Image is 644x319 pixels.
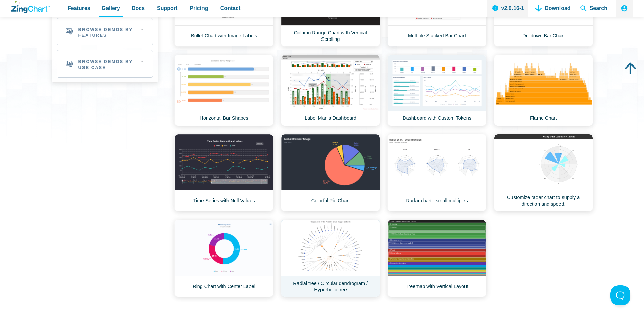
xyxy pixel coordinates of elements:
a: Time Series with Null Values [174,134,273,211]
a: Radar chart - small multiples [387,134,486,211]
span: Features [68,4,90,13]
a: ZingChart Logo. Click to return to the homepage [11,1,50,13]
iframe: Toggle Customer Support [610,285,630,305]
span: Gallery [102,4,120,13]
h2: Browse Demos By Features [57,18,153,45]
a: Colorful Pie Chart [281,134,380,211]
a: Customize radar chart to supply a direction and speed. [494,134,593,211]
h2: Browse Demos By Use Case [57,50,153,77]
a: Flame Chart [494,55,593,126]
a: Ring Chart with Center Label [174,220,273,297]
a: Treemap with Vertical Layout [387,220,486,297]
a: Label Mania Dashboard [281,55,380,126]
span: Support [157,4,177,13]
span: Pricing [190,4,208,13]
span: Contact [220,4,241,13]
a: Horizontal Bar Shapes [174,55,273,126]
a: Radial tree / Circular dendrogram / Hyperbolic tree [281,220,380,297]
a: Dashboard with Custom Tokens [387,55,486,126]
span: Docs [132,4,145,13]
